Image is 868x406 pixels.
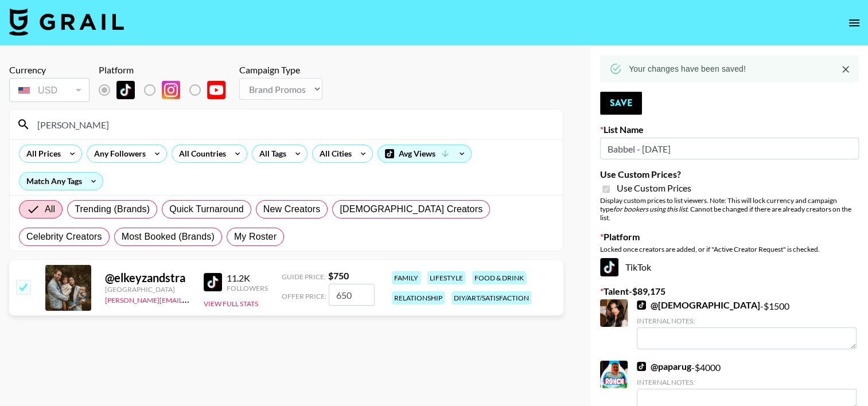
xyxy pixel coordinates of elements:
[116,81,135,99] img: TikTok
[9,8,124,36] img: Grail Talent
[472,271,526,284] div: food & drink
[26,230,102,244] span: Celebrity Creators
[600,196,859,222] div: Display custom prices to list viewers. Note: This will lock currency and campaign type . Cannot b...
[239,64,322,76] div: Campaign Type
[600,169,859,180] label: Use Custom Prices?
[20,145,63,162] div: All Prices
[99,64,235,76] div: Platform
[172,145,228,162] div: All Countries
[340,202,482,216] span: [DEMOGRAPHIC_DATA] Creators
[600,258,618,276] img: TikTok
[843,11,866,34] button: open drawer
[637,300,646,310] img: TikTok
[837,61,854,78] button: Close
[392,291,445,304] div: relationship
[122,230,215,244] span: Most Booked (Brands)
[378,145,471,162] div: Avg Views
[629,58,746,79] div: Your changes have been saved!
[600,245,859,253] div: Locked once creators are added, or if "Active Creator Request" is checked.
[105,294,329,304] a: [PERSON_NAME][EMAIL_ADDRESS][PERSON_NAME][DOMAIN_NAME]
[637,361,691,372] a: @paparug
[600,231,859,243] label: Platform
[105,271,190,285] div: @ elkeyzandstra
[207,81,225,99] img: YouTube
[87,145,148,162] div: Any Followers
[637,378,857,387] div: Internal Notes:
[637,299,760,311] a: @[DEMOGRAPHIC_DATA]
[227,284,268,292] div: Followers
[392,271,421,284] div: family
[600,258,859,276] div: TikTok
[227,272,268,284] div: 11.2K
[637,317,857,325] div: Internal Notes:
[169,202,244,216] span: Quick Turnaround
[204,273,222,291] img: TikTok
[105,285,190,294] div: [GEOGRAPHIC_DATA]
[20,173,103,190] div: Match Any Tags
[600,286,859,297] label: Talent - $ 89,175
[30,115,556,134] input: Search by User Name
[427,271,465,284] div: lifestyle
[45,202,55,216] span: All
[282,292,326,300] span: Offer Price:
[328,270,349,281] strong: $ 750
[9,64,89,76] div: Currency
[600,124,859,135] label: List Name
[11,80,87,100] div: USD
[613,205,687,213] em: for bookers using this list
[282,272,326,281] span: Guide Price:
[637,299,857,349] div: - $ 1500
[617,182,691,194] span: Use Custom Prices
[263,202,321,216] span: New Creators
[329,284,375,306] input: 750
[162,81,180,99] img: Instagram
[451,291,531,304] div: diy/art/satisfaction
[204,299,258,308] button: View Full Stats
[252,145,289,162] div: All Tags
[75,202,150,216] span: Trending (Brands)
[99,78,235,102] div: List locked to TikTok.
[313,145,354,162] div: All Cities
[637,362,646,371] img: TikTok
[234,230,277,244] span: My Roster
[600,92,642,115] button: Save
[9,76,89,104] div: Currency is locked to USD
